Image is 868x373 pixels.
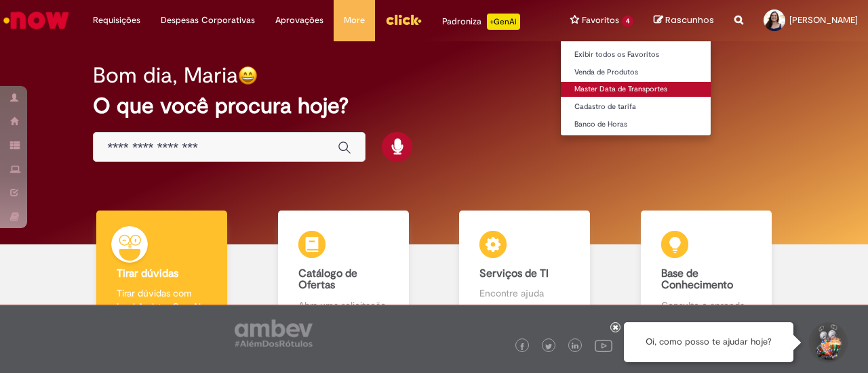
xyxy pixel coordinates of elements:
button: Iniciar Conversa de Suporte [807,322,848,363]
img: logo_footer_facebook.png [519,343,526,350]
img: logo_footer_youtube.png [595,336,612,354]
div: Padroniza [442,14,520,30]
img: logo_footer_twitter.png [545,343,552,350]
ul: Favoritos [560,41,711,136]
a: Banco de Horas [561,117,711,132]
span: 4 [622,16,633,27]
span: Favoritos [582,14,619,27]
a: Cadastro de tarifa [561,100,711,114]
p: Encontre ajuda [479,286,570,300]
h2: O que você procura hoje? [93,94,774,118]
span: [PERSON_NAME] [789,14,858,26]
a: Catálogo de Ofertas Abra uma solicitação [253,211,435,328]
span: Requisições [93,14,140,27]
b: Catálogo de Ofertas [298,267,357,292]
b: Base de Conhecimento [661,267,733,292]
img: logo_footer_ambev_rotulo_gray.png [235,320,313,347]
img: click_logo_yellow_360x200.png [385,9,422,30]
img: happy-face.png [238,66,258,85]
p: Consulte e aprenda [661,299,751,312]
b: Serviços de TI [479,267,549,280]
img: logo_footer_linkedin.png [572,343,578,351]
span: Rascunhos [665,14,714,26]
b: Tirar dúvidas [117,267,178,280]
span: Aprovações [275,14,323,27]
p: Tirar dúvidas com Lupi Assist e Gen Ai [117,286,207,313]
p: +GenAi [487,14,520,30]
span: More [344,14,365,27]
a: Tirar dúvidas Tirar dúvidas com Lupi Assist e Gen Ai [71,211,253,328]
h2: Bom dia, Maria [93,64,238,87]
a: Exibir todos os Favoritos [561,47,711,62]
div: Oi, como posso te ajudar hoje? [624,322,793,362]
p: Abra uma solicitação [298,299,389,312]
a: Serviços de TI Encontre ajuda [434,211,616,328]
img: ServiceNow [1,7,71,34]
a: Rascunhos [654,14,714,27]
a: Master Data de Transportes [561,82,711,97]
a: Venda de Produtos [561,65,711,80]
span: Despesas Corporativas [161,14,255,27]
a: Base de Conhecimento Consulte e aprenda [616,211,797,328]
